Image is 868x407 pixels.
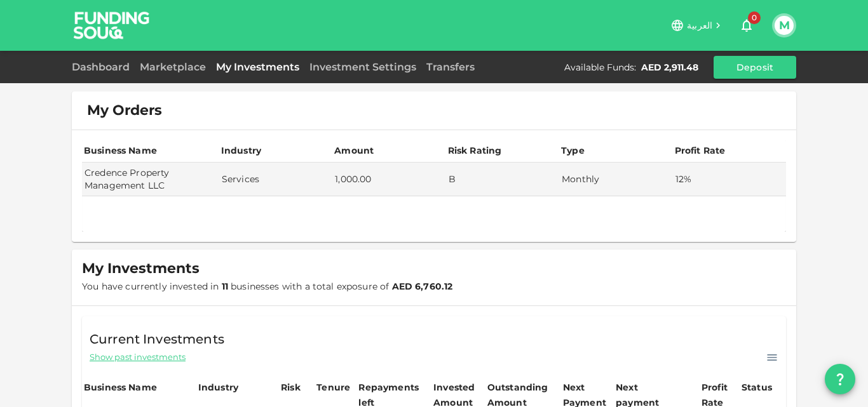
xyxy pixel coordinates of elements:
a: My Investments [211,61,304,73]
div: Risk [281,380,306,395]
div: AED 2,911.48 [641,61,698,74]
button: question [825,364,855,394]
div: Status [742,380,773,395]
div: Business Name [84,380,157,395]
div: Profit Rate [675,143,726,158]
div: Amount [334,143,374,158]
td: B [446,163,559,196]
span: You have currently invested in businesses with a total exposure of [82,281,452,292]
span: العربية [687,20,712,31]
td: 1,000.00 [332,163,445,196]
td: Monthly [559,163,672,196]
div: Risk Rating [448,143,502,158]
div: Business Name [84,143,157,158]
div: Tenure [316,380,350,395]
div: Type [561,143,587,158]
span: 0 [748,11,761,24]
button: 0 [734,13,759,38]
a: Transfers [421,61,480,73]
span: My Orders [87,102,162,119]
td: 12% [673,163,787,196]
span: Show past investments [90,351,186,363]
div: Industry [198,380,238,395]
a: Marketplace [135,61,211,73]
strong: AED 6,760.12 [392,281,453,292]
td: Services [219,163,332,196]
a: Dashboard [72,61,135,73]
td: Credence Property Management LLC [82,163,219,196]
span: My Investments [82,260,200,277]
button: M [775,16,794,35]
strong: 11 [222,281,228,292]
button: Deposit [714,56,796,79]
span: Current Investments [90,329,224,349]
div: Industry [221,143,261,158]
a: Investment Settings [304,61,421,73]
div: Available Funds : [564,61,636,74]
